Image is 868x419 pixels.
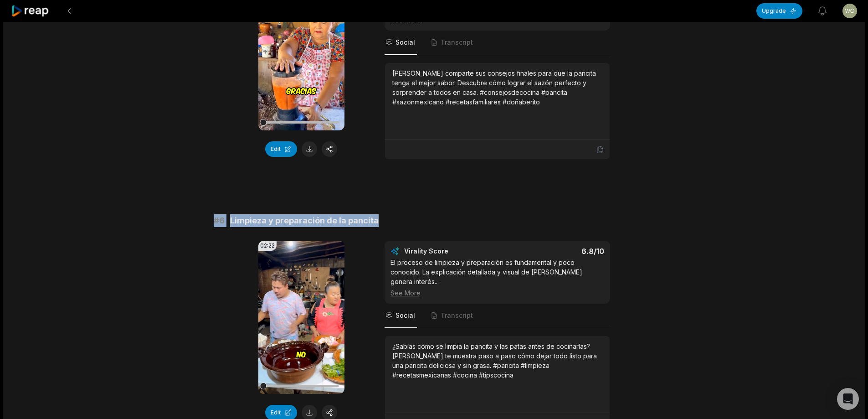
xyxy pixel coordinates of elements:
div: El proceso de limpieza y preparación es fundamental y poco conocido. La explicación detallada y v... [390,258,604,298]
span: Social [395,311,415,320]
div: See More [390,288,604,298]
span: Transcript [441,38,473,47]
span: Limpieza y preparación de la pancita [230,214,379,227]
nav: Tabs [385,31,610,55]
div: Virality Score [404,247,502,256]
div: 6.8 /10 [506,247,604,256]
div: [PERSON_NAME] comparte sus consejos finales para que la pancita tenga el mejor sabor. Descubre có... [392,68,602,107]
span: Transcript [441,311,473,320]
button: Upgrade [756,3,802,19]
nav: Tabs [385,304,610,328]
div: Open Intercom Messenger [837,388,859,410]
video: Your browser does not support mp4 format. [258,241,344,394]
span: # 6 [214,214,225,227]
span: Social [395,38,415,47]
button: Edit [265,141,297,157]
div: ¿Sabías cómo se limpia la pancita y las patas antes de cocinarlas? [PERSON_NAME] te muestra paso ... [392,341,602,380]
